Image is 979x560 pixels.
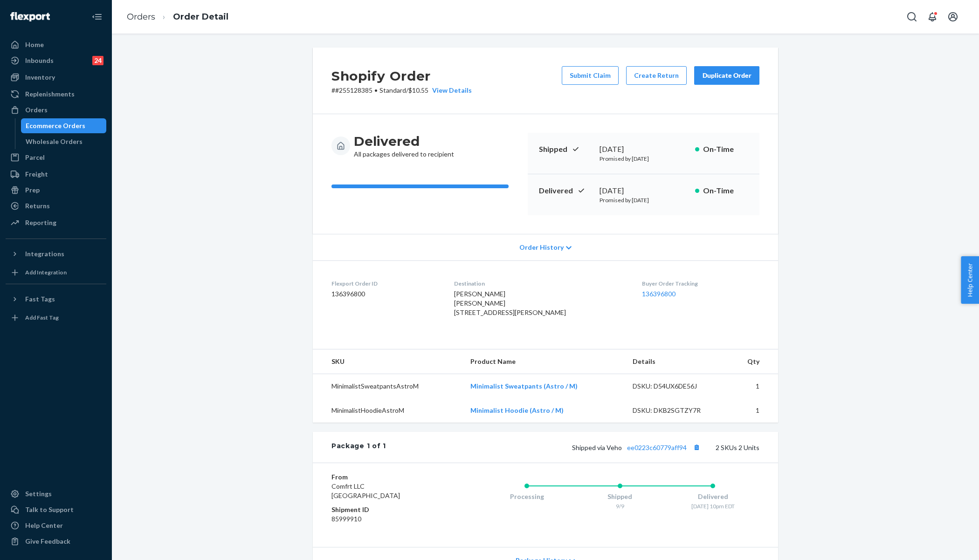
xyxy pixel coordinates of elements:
p: Promised by [DATE] [600,196,688,204]
div: All packages delivered to recipient [354,133,454,159]
div: Integrations [25,249,64,259]
ol: breadcrumbs [119,3,236,31]
div: Fast Tags [25,294,55,304]
p: Delivered [539,185,592,196]
p: On-Time [703,144,748,155]
button: Integrations [6,246,106,261]
div: Add Integration [25,268,67,276]
div: Processing [480,492,573,501]
div: Inbounds [25,56,54,65]
div: Wholesale Orders [26,137,83,146]
dt: Destination [454,280,627,287]
span: Order History [519,243,564,252]
div: [DATE] [600,185,688,196]
dt: Flexport Order ID [331,280,439,287]
a: Freight [6,167,106,182]
button: Create Return [626,66,687,85]
button: Close Navigation [88,7,106,26]
dd: 136396800 [331,289,439,299]
a: 136396800 [642,290,676,298]
div: Add Fast Tag [25,314,59,321]
button: Open account menu [944,7,962,26]
div: Duplicate Order [702,71,751,80]
a: Inventory [6,70,106,85]
div: 24 [92,56,103,65]
span: Shipped via Veho [572,444,703,451]
div: Shipped [573,492,667,501]
th: Details [625,349,728,374]
p: Shipped [539,144,592,155]
div: [DATE] 10pm EDT [666,502,759,510]
div: Returns [25,201,50,211]
div: [DATE] [600,144,688,155]
div: Inventory [25,73,55,82]
button: Submit Claim [562,66,619,85]
a: Minimalist Sweatpants (Astro / M) [470,382,578,390]
a: Order Detail [173,12,228,22]
a: Returns [6,198,106,213]
th: SKU [313,349,463,374]
div: Freight [25,170,48,179]
span: Standard [379,86,406,94]
td: MinimalistSweatpantsAstroM [313,374,463,399]
div: DSKU: DKB2SGTZY7R [633,406,720,415]
div: Ecommerce Orders [26,121,85,130]
a: Add Fast Tag [6,310,106,325]
a: Reporting [6,215,106,230]
td: 1 [727,374,778,399]
div: Delivered [666,492,759,501]
h3: Delivered [354,133,454,150]
a: Home [6,37,106,52]
a: ee0223c60779aff94 [627,444,687,451]
iframe: Opens a widget where you can chat to one of our agents [918,532,970,555]
a: Orders [127,12,155,22]
dt: Buyer Order Tracking [642,280,759,287]
div: Help Center [25,521,63,530]
div: DSKU: D54UX6DE56J [633,382,720,391]
p: # #255128385 / $10.55 [331,86,472,95]
a: Prep [6,183,106,198]
div: 9/9 [573,502,667,510]
img: Flexport logo [10,12,50,21]
button: Give Feedback [6,534,106,549]
div: Settings [25,489,52,499]
th: Product Name [463,349,625,374]
button: Talk to Support [6,502,106,517]
div: Package 1 of 1 [331,441,386,453]
span: • [374,86,378,94]
a: Add Integration [6,265,106,280]
div: Talk to Support [25,505,74,514]
button: Fast Tags [6,292,106,307]
div: Replenishments [25,89,75,99]
h2: Shopify Order [331,66,472,86]
div: Prep [25,185,40,195]
button: View Details [428,86,472,95]
p: On-Time [703,185,748,196]
div: Parcel [25,153,45,162]
a: Minimalist Hoodie (Astro / M) [470,406,564,414]
th: Qty [727,349,778,374]
div: Orders [25,105,48,115]
dt: From [331,472,443,482]
a: Settings [6,486,106,501]
dt: Shipment ID [331,505,443,514]
button: Duplicate Order [694,66,759,85]
button: Open Search Box [903,7,921,26]
div: Reporting [25,218,56,227]
p: Promised by [DATE] [600,155,688,163]
a: Orders [6,102,106,117]
a: Replenishments [6,87,106,102]
span: Comfrt LLC [GEOGRAPHIC_DATA] [331,482,400,499]
dd: 85999910 [331,514,443,524]
span: [PERSON_NAME] [PERSON_NAME] [STREET_ADDRESS][PERSON_NAME] [454,290,566,316]
a: Parcel [6,150,106,165]
span: Help Center [961,256,979,304]
a: Inbounds24 [6,53,106,68]
button: Copy tracking number [690,441,703,453]
a: Ecommerce Orders [21,118,107,133]
td: MinimalistHoodieAstroM [313,398,463,423]
a: Help Center [6,518,106,533]
div: Home [25,40,44,49]
div: Give Feedback [25,537,70,546]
